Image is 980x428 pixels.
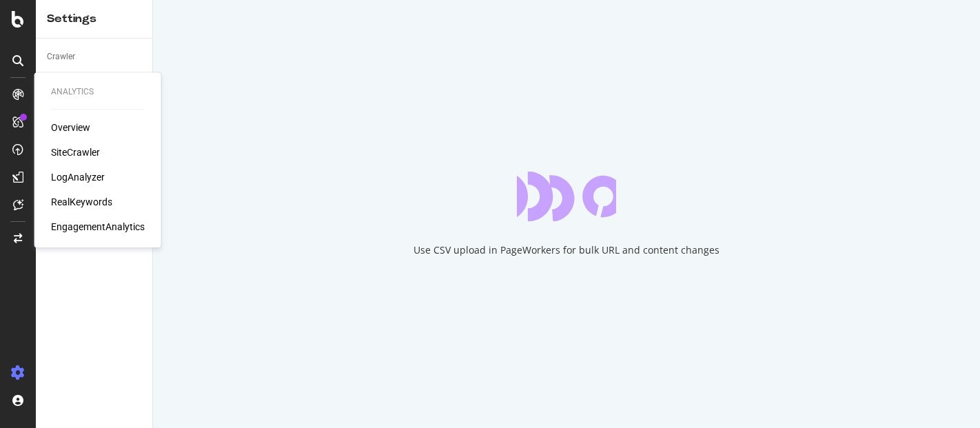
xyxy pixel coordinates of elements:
[47,11,141,27] div: Settings
[414,243,719,257] div: Use CSV upload in PageWorkers for bulk URL and content changes
[517,172,616,221] div: animation
[47,70,83,84] div: Keywords
[51,220,145,234] a: EngagementAnalytics
[51,170,105,184] a: LogAnalyzer
[51,121,90,134] a: Overview
[51,86,145,98] div: Analytics
[47,50,143,64] a: Crawler
[51,195,112,209] a: RealKeywords
[51,145,100,159] a: SiteCrawler
[47,50,75,64] div: Crawler
[47,70,143,84] a: Keywords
